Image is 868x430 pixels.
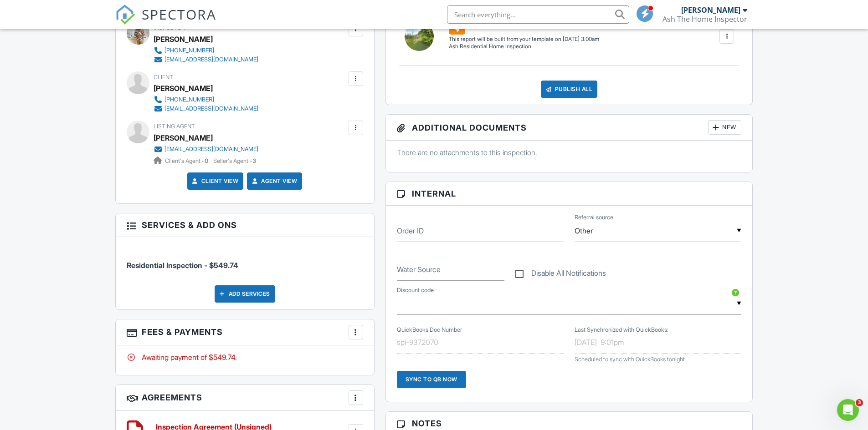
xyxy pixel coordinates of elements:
a: [PHONE_NUMBER] [154,46,258,55]
div: Add Services [215,285,275,303]
h3: Agreements [116,385,374,411]
input: Water Source [397,258,504,281]
label: QuickBooks Doc Number [397,326,462,334]
div: [EMAIL_ADDRESS][DOMAIN_NAME] [164,105,258,112]
h3: Services & Add ons [116,213,374,237]
div: Publish All [541,81,598,98]
label: Water Source [397,264,441,274]
div: [PERSON_NAME] [681,5,740,15]
span: Scheduled to sync with QuickBooks tonight [575,356,685,363]
label: Last Synchronized with QuickBooks: [575,326,668,334]
span: 3 [856,399,863,406]
span: Seller's Agent - [213,157,256,164]
a: [EMAIL_ADDRESS][DOMAIN_NAME] [154,104,258,113]
h3: Internal [386,182,753,206]
div: Ash Residential Home Inspection [449,43,599,51]
div: Awaiting payment of $549.74. [127,352,363,362]
strong: 3 [252,157,256,164]
div: [EMAIL_ADDRESS][DOMAIN_NAME] [164,56,258,63]
div: Ash The Home Inspector [663,15,747,24]
h3: Additional Documents [386,115,753,141]
label: Disable All Notifications [515,269,606,280]
p: There are no attachments to this inspection. [397,147,742,157]
a: [PERSON_NAME] [154,131,213,145]
div: Sync to QB Now [397,371,466,388]
iframe: Intercom live chat [837,399,859,421]
a: SPECTORA [115,12,216,31]
strong: 0 [205,157,208,164]
span: Client [154,74,173,81]
a: Agent View [250,177,297,186]
div: New [708,120,741,135]
li: Service: Residential Inspection [127,244,363,278]
div: [PERSON_NAME] [154,32,213,46]
div: [PERSON_NAME] [154,81,213,95]
h3: Fees & Payments [116,319,374,345]
div: [EMAIL_ADDRESS][DOMAIN_NAME] [164,146,258,153]
a: [EMAIL_ADDRESS][DOMAIN_NAME] [154,145,258,154]
div: [PHONE_NUMBER] [164,96,214,103]
img: The Best Home Inspection Software - Spectora [115,5,135,25]
span: Listing Agent [154,123,195,130]
span: Client's Agent - [165,157,210,164]
div: This report will be built from your template on [DATE] 3:00am [449,35,599,43]
div: [PHONE_NUMBER] [164,47,214,54]
label: Referral source [575,213,613,222]
a: Client View [190,177,239,186]
input: Search everything... [447,5,629,24]
label: Discount code [397,286,434,294]
span: SPECTORA [142,5,216,24]
label: Order ID [397,226,424,236]
a: [PHONE_NUMBER] [154,95,258,104]
a: [EMAIL_ADDRESS][DOMAIN_NAME] [154,55,258,64]
span: Residential Inspection - $549.74 [127,261,238,270]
